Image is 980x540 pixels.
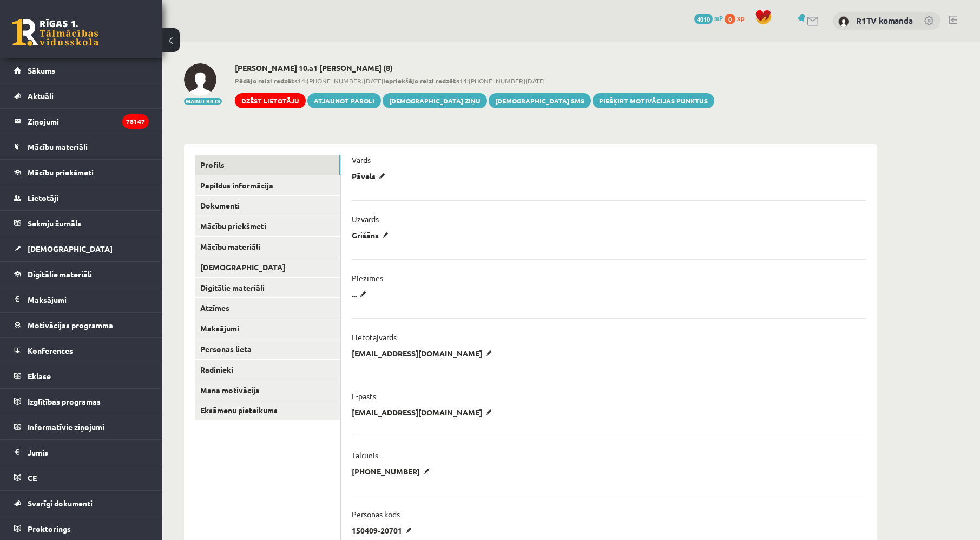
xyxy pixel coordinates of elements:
[28,218,81,228] span: Sekmju žurnāls
[28,371,51,381] span: Eklase
[28,498,93,508] span: Svarīgi dokumenti
[28,269,92,279] span: Digitālie materiāli
[195,257,340,277] a: [DEMOGRAPHIC_DATA]
[28,320,113,330] span: Motivācijas programma
[28,346,73,355] span: Konferences
[28,422,104,432] span: Informatīvie ziņojumi
[14,465,149,490] a: CE
[235,76,714,86] span: 14:[PHONE_NUMBER][DATE] 14:[PHONE_NUMBER][DATE]
[352,466,433,476] p: [PHONE_NUMBER]
[28,396,101,406] span: Izglītības programas
[14,389,149,414] a: Izglītības programas
[122,114,149,129] i: 78147
[195,298,340,318] a: Atzīmes
[28,524,71,534] span: Proktorings
[235,76,298,85] b: Pēdējo reizi redzēts
[694,14,713,24] span: 4010
[14,287,149,312] a: Maksājumi
[352,525,416,535] p: 150409-20701
[28,244,113,253] span: [DEMOGRAPHIC_DATA]
[14,313,149,337] a: Motivācijas programma
[14,338,149,363] a: Konferences
[28,142,88,152] span: Mācību materiāli
[195,216,340,236] a: Mācību priekšmeti
[28,66,55,75] span: Sākums
[352,171,389,181] p: Pāvels
[195,380,340,400] a: Mana motivācija
[14,211,149,236] a: Sekmju žurnāls
[28,287,149,312] legend: Maksājumi
[235,93,306,108] a: Dzēst lietotāju
[352,289,370,299] p: ...
[195,318,340,339] a: Maksājumi
[14,134,149,159] a: Mācību materiāli
[28,109,149,134] legend: Ziņojumi
[352,509,400,519] p: Personas kods
[352,391,376,401] p: E-pasts
[195,278,340,298] a: Digitālie materiāli
[14,262,149,287] a: Digitālie materiāli
[714,14,723,22] span: mP
[14,414,149,439] a: Informatīvie ziņojumi
[838,16,849,27] img: R1TV komanda
[725,14,735,24] span: 0
[352,155,371,165] p: Vārds
[195,339,340,359] a: Personas lieta
[383,93,487,108] a: [DEMOGRAPHIC_DATA] ziņu
[593,93,714,108] a: Piešķirt motivācijas punktus
[352,214,379,224] p: Uzvārds
[28,473,37,483] span: CE
[28,167,94,177] span: Mācību priekšmeti
[14,109,149,134] a: Ziņojumi78147
[352,348,496,358] p: [EMAIL_ADDRESS][DOMAIN_NAME]
[352,273,383,283] p: Piezīmes
[352,230,392,240] p: Grišāns
[184,63,216,96] img: Pāvels Grišāns
[28,91,54,101] span: Aktuāli
[737,14,744,22] span: xp
[14,440,149,465] a: Jumis
[14,491,149,516] a: Svarīgi dokumenti
[195,155,340,175] a: Profils
[694,14,723,22] a: 4010 mP
[14,58,149,83] a: Sākums
[28,193,58,203] span: Lietotāji
[307,93,381,108] a: Atjaunot paroli
[352,450,378,460] p: Tālrunis
[28,447,48,457] span: Jumis
[12,19,98,46] a: Rīgas 1. Tālmācības vidusskola
[14,83,149,108] a: Aktuāli
[489,93,591,108] a: [DEMOGRAPHIC_DATA] SMS
[195,360,340,380] a: Radinieki
[14,160,149,185] a: Mācību priekšmeti
[235,63,714,73] h2: [PERSON_NAME] 10.a1 [PERSON_NAME] (8)
[195,196,340,216] a: Dokumenti
[352,407,496,417] p: [EMAIL_ADDRESS][DOMAIN_NAME]
[383,76,459,85] b: Iepriekšējo reizi redzēts
[856,15,913,26] a: R1TV komanda
[725,14,749,22] a: 0 xp
[352,332,397,342] p: Lietotājvārds
[14,236,149,261] a: [DEMOGRAPHIC_DATA]
[195,400,340,420] a: Eksāmenu pieteikums
[14,185,149,210] a: Lietotāji
[14,363,149,388] a: Eklase
[184,98,222,105] button: Mainīt bildi
[195,237,340,257] a: Mācību materiāli
[195,175,340,196] a: Papildus informācija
